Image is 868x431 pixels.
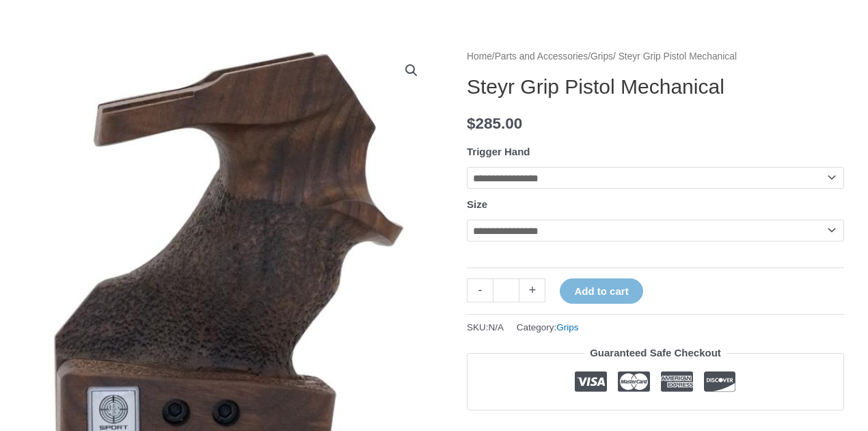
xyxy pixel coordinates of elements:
a: Grips [591,51,613,62]
span: $ [467,115,476,132]
h1: Steyr Grip Pistol Mechanical [467,75,844,99]
a: View full-screen image gallery [399,58,424,83]
legend: Guaranteed Safe Checkout [584,343,727,363]
span: SKU: [467,319,504,336]
a: Parts and Accessories [495,51,588,62]
a: Home [467,51,492,62]
a: - [467,278,493,302]
bdi: 285.00 [467,115,522,132]
label: Trigger Hand [467,146,530,157]
nav: Breadcrumb [467,48,844,66]
button: Add to cart [560,278,642,304]
a: Grips [556,322,578,332]
a: + [519,278,545,302]
input: Product quantity [493,278,519,302]
label: Size [467,198,487,210]
span: Category: [517,319,579,336]
span: N/A [489,322,504,332]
